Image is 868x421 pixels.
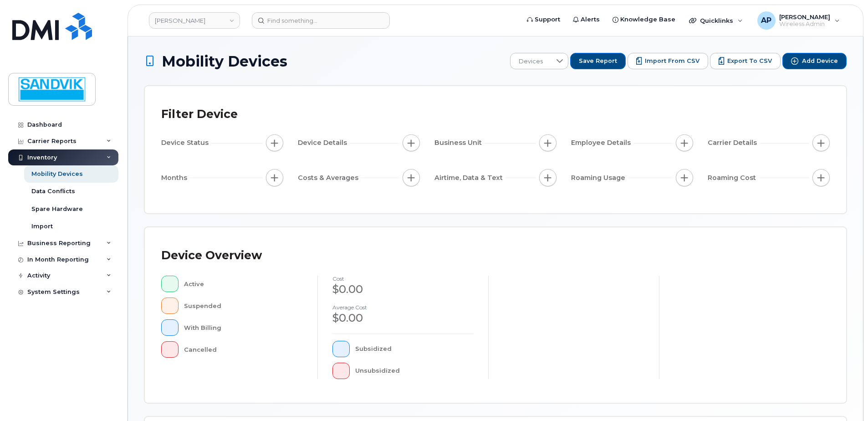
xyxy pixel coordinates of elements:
[710,53,781,69] button: Export to CSV
[161,244,262,267] div: Device Overview
[571,138,633,148] span: Employee Details
[161,138,211,148] span: Device Status
[628,53,708,69] button: Import from CSV
[162,53,287,69] span: Mobility Devices
[570,53,626,69] button: Save Report
[579,57,617,65] span: Save Report
[782,53,847,69] button: Add Device
[332,276,474,282] h4: cost
[332,304,474,310] h4: Average cost
[355,363,474,379] div: Unsubsidized
[571,173,628,183] span: Roaming Usage
[645,57,700,65] span: Import from CSV
[298,138,350,148] span: Device Details
[184,319,303,336] div: With Billing
[802,57,838,65] span: Add Device
[184,341,303,358] div: Cancelled
[161,103,238,126] div: Filter Device
[727,57,772,65] span: Export to CSV
[298,173,361,183] span: Costs & Averages
[184,298,303,314] div: Suspended
[434,138,485,148] span: Business Unit
[161,173,190,183] span: Months
[708,173,759,183] span: Roaming Cost
[511,53,551,70] span: Devices
[708,138,760,148] span: Carrier Details
[332,310,474,326] div: $0.00
[184,276,303,292] div: Active
[355,341,474,357] div: Subsidized
[332,282,474,297] div: $0.00
[434,173,505,183] span: Airtime, Data & Text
